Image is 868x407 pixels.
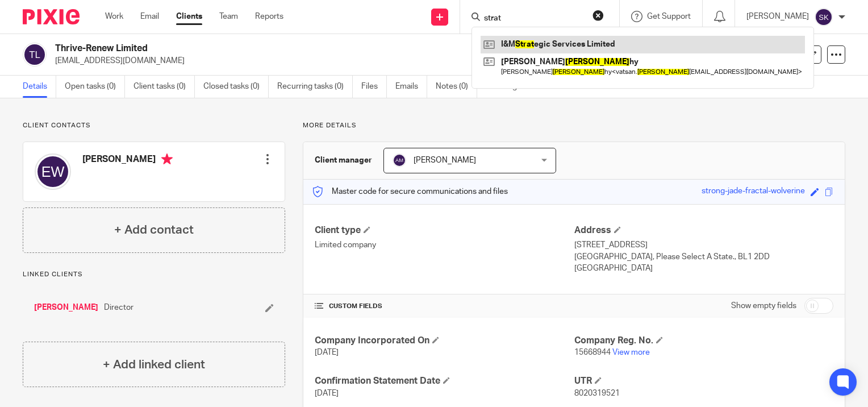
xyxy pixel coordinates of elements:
h4: + Add linked client [103,356,205,373]
a: Files [361,76,387,98]
h2: Thrive-Renew Limited [55,43,564,55]
i: Primary [161,153,173,165]
span: [PERSON_NAME] [414,156,476,164]
p: [GEOGRAPHIC_DATA] [574,263,833,274]
p: Master code for secure communications and files [312,186,508,197]
a: Email [140,11,159,22]
img: svg%3E [35,153,71,190]
p: Linked clients [23,270,285,279]
a: View more [612,348,650,356]
span: Get Support [647,13,691,20]
img: svg%3E [393,153,406,167]
a: Open tasks (0) [65,76,125,98]
p: Client contacts [23,121,285,130]
p: [EMAIL_ADDRESS][DOMAIN_NAME] [55,55,691,67]
h4: UTR [574,375,833,387]
span: 8020319521 [574,389,620,397]
h4: Address [574,225,833,236]
p: [STREET_ADDRESS] [574,239,833,251]
a: Notes (0) [436,76,477,98]
span: Director [104,302,133,313]
div: strong-jade-fractal-wolverine [702,185,805,198]
h4: Company Incorporated On [315,335,574,347]
p: [GEOGRAPHIC_DATA], Please Select A State., BL1 2DD [574,251,833,263]
p: [PERSON_NAME] [746,11,809,22]
a: Reports [255,11,283,22]
a: [PERSON_NAME] [34,302,98,313]
h4: Company Reg. No. [574,335,833,347]
p: Limited company [315,239,574,251]
img: svg%3E [815,8,833,26]
img: svg%3E [23,43,47,67]
input: Search [483,14,585,24]
h4: [PERSON_NAME] [82,153,173,168]
a: Team [219,11,238,22]
h4: + Add contact [114,221,194,239]
a: Clients [176,11,202,22]
a: Work [105,11,123,22]
span: [DATE] [315,389,339,397]
a: Recurring tasks (0) [277,76,353,98]
h4: Confirmation Statement Date [315,375,574,387]
h4: CUSTOM FIELDS [315,302,574,311]
h4: Client type [315,225,574,236]
a: Emails [395,76,427,98]
span: [DATE] [315,348,339,356]
p: More details [303,121,845,130]
img: Pixie [23,9,80,24]
button: Clear [592,10,604,21]
h3: Client manager [315,155,372,166]
label: Show empty fields [731,300,796,312]
a: Client tasks (0) [133,76,195,98]
a: Details [23,76,56,98]
span: 15668944 [574,348,611,356]
a: Closed tasks (0) [203,76,269,98]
